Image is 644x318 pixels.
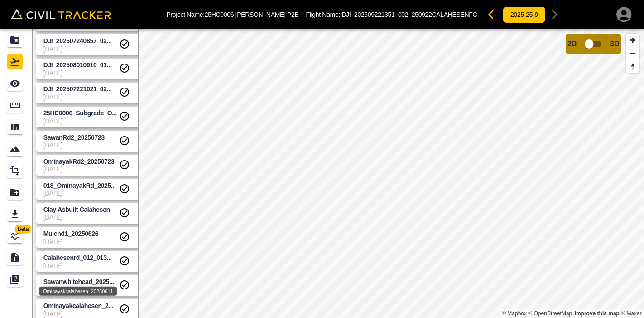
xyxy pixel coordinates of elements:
span: 3D [610,40,620,48]
img: Civil Tracker [11,9,111,19]
button: Zoom out [626,47,639,60]
canvas: Map [138,29,644,318]
p: Flight Name: [306,11,478,18]
button: Reset bearing to north [626,60,639,73]
a: Map feedback [575,310,620,317]
div: Ominayakcalahesen_20250611 [39,287,117,296]
a: Maxar [621,310,642,317]
button: Zoom in [626,34,639,47]
a: Mapbox [502,310,527,317]
p: Project Name: 25HC0006 [PERSON_NAME] P2B [167,11,299,18]
span: 2D [567,40,577,48]
button: 2025-25-9 [503,6,546,23]
span: DJI_202509221351_002_250922CALAHESENFG [342,11,478,18]
a: OpenStreetMap [529,310,572,317]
